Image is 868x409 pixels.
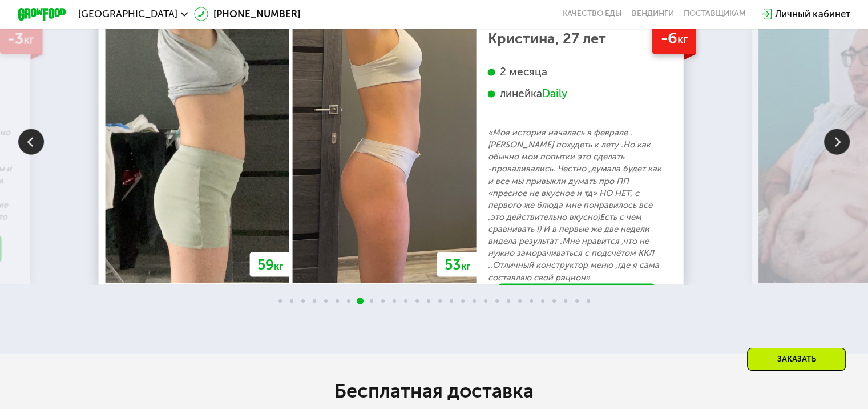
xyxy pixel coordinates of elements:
[563,9,622,19] a: Качество еды
[542,86,567,100] div: Daily
[274,260,283,271] span: кг
[747,348,846,371] div: Заказать
[194,7,300,21] a: [PHONE_NUMBER]
[488,65,665,78] div: 2 месяца
[18,129,44,154] img: Slide left
[684,9,746,19] div: поставщикам
[96,379,772,403] h2: Бесплатная доставка
[249,252,290,276] div: 59
[824,129,850,154] img: Slide right
[437,252,478,276] div: 53
[78,9,177,19] span: [GEOGRAPHIC_DATA]
[488,86,665,100] div: линейка
[775,7,850,21] div: Личный кабинет
[24,33,34,46] span: кг
[652,23,696,53] div: -6
[498,283,655,311] a: Хочу так же
[632,9,674,19] a: Вендинги
[677,33,687,46] span: кг
[461,260,470,271] span: кг
[488,126,665,283] p: «Моя история началась в феврале .[PERSON_NAME] похудеть к лету .Но как обычно мои попытки это сде...
[488,33,665,45] div: Кристина, 27 лет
